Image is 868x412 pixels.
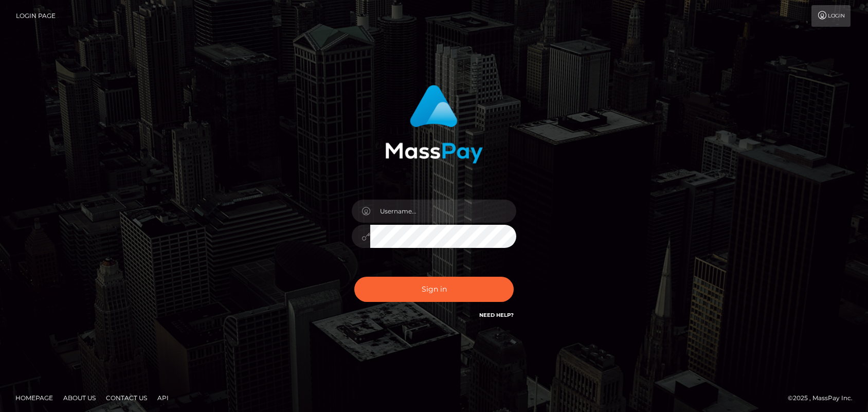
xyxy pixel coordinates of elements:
[354,277,514,302] button: Sign in
[370,200,516,223] input: Username...
[59,390,100,406] a: About Us
[479,312,514,318] a: Need Help?
[788,392,860,404] div: © 2025 , MassPay Inc.
[16,5,56,27] a: Login Page
[102,390,151,406] a: Contact Us
[385,85,483,164] img: MassPay Login
[153,390,173,406] a: API
[811,5,851,27] a: Login
[11,390,57,406] a: Homepage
